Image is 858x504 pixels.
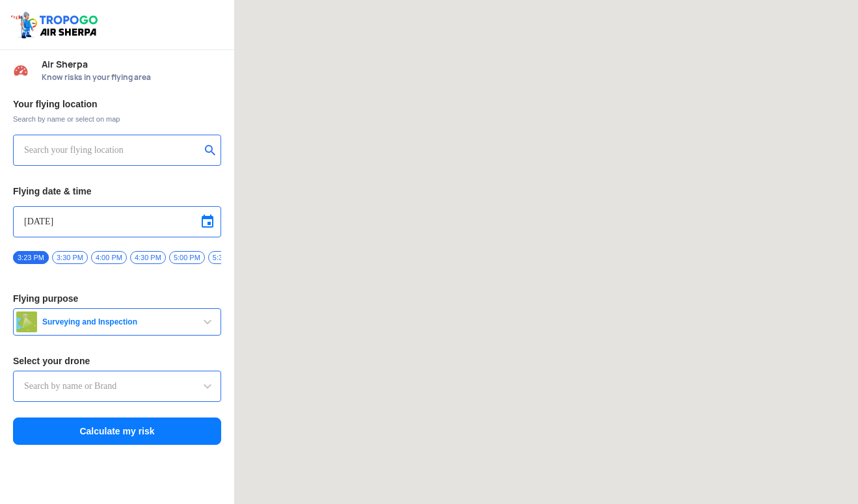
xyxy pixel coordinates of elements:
[10,10,102,40] img: ic_tgdronemaps.svg
[42,59,221,70] span: Air Sherpa
[13,356,221,365] h3: Select your drone
[24,142,200,158] input: Search your flying location
[13,62,29,78] img: Risk Scores
[13,294,221,303] h3: Flying purpose
[169,251,205,264] span: 5:00 PM
[208,251,244,264] span: 5:30 PM
[13,251,49,264] span: 3:23 PM
[42,72,221,83] span: Know risks in your flying area
[13,114,221,124] span: Search by name or select on map
[24,214,210,230] input: Select Date
[91,251,127,264] span: 4:00 PM
[16,312,37,332] img: survey.png
[24,378,210,394] input: Search by name or Brand
[13,308,221,336] button: Surveying and Inspection
[13,187,221,196] h3: Flying date & time
[13,99,221,109] h3: Your flying location
[52,251,88,264] span: 3:30 PM
[13,418,221,445] button: Calculate my risk
[37,317,200,327] span: Surveying and Inspection
[130,251,166,264] span: 4:30 PM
